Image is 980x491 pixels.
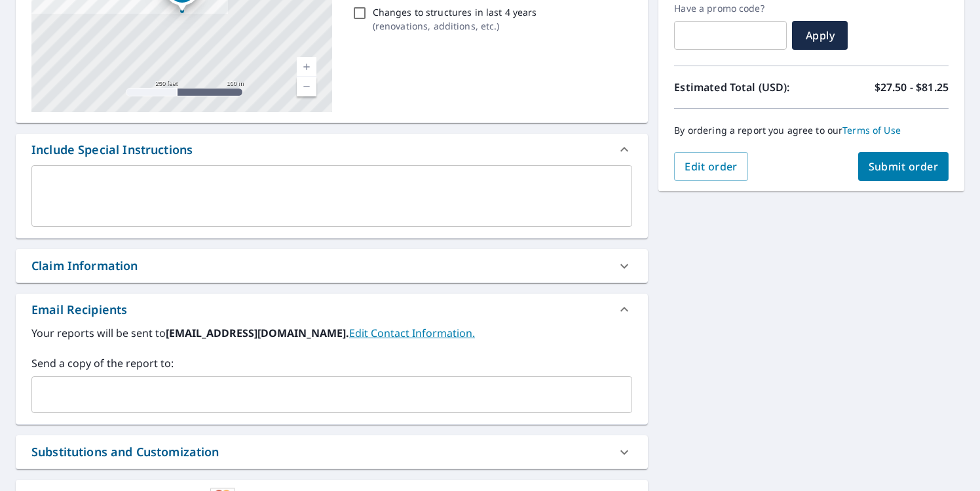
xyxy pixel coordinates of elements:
[16,435,648,469] div: Substitutions and Customization
[16,294,648,325] div: Email Recipients
[31,301,127,319] div: Email Recipients
[674,79,811,95] p: Estimated Total (USD):
[373,5,537,19] p: Changes to structures in last 4 years
[16,134,648,165] div: Include Special Instructions
[674,3,787,14] label: Have a promo code?
[802,28,837,43] span: Apply
[869,159,939,174] span: Submit order
[674,152,748,181] button: Edit order
[297,57,316,77] a: Current Level 17, Zoom In
[16,249,648,283] div: Claim Information
[792,21,848,50] button: Apply
[842,124,901,136] a: Terms of Use
[31,257,138,275] div: Claim Information
[31,141,193,159] div: Include Special Instructions
[875,79,949,95] p: $27.50 - $81.25
[166,326,349,340] b: [EMAIL_ADDRESS][DOMAIN_NAME].
[685,159,738,174] span: Edit order
[297,77,316,96] a: Current Level 17, Zoom Out
[373,19,537,33] p: ( renovations, additions, etc. )
[674,125,949,136] p: By ordering a report you agree to our
[31,443,219,461] div: Substitutions and Customization
[858,152,949,181] button: Submit order
[349,326,475,340] a: EditContactInfo
[31,355,632,371] label: Send a copy of the report to:
[31,325,632,341] label: Your reports will be sent to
